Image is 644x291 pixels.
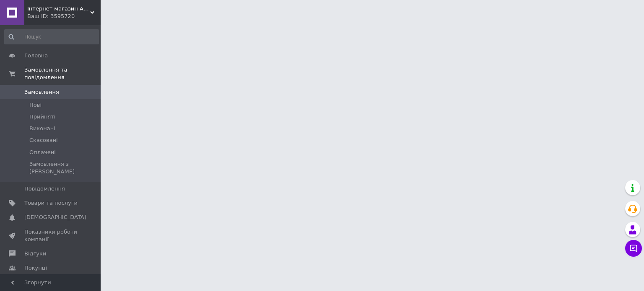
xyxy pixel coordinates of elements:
[24,228,78,243] span: Показники роботи компанії
[27,5,90,13] span: Інтернет магазин Астрей
[24,52,48,59] span: Головна
[29,101,42,109] span: Нові
[24,185,65,193] span: Повідомлення
[29,125,55,132] span: Виконані
[24,199,78,207] span: Товари та послуги
[29,136,58,144] span: Скасовані
[29,113,55,121] span: Прийняті
[24,264,47,272] span: Покупці
[4,29,99,44] input: Пошук
[24,214,86,221] span: [DEMOGRAPHIC_DATA]
[24,66,101,81] span: Замовлення та повідомлення
[27,13,101,20] div: Ваш ID: 3595720
[24,88,59,96] span: Замовлення
[29,149,56,156] span: Оплачені
[625,240,642,257] button: Чат з покупцем
[29,160,98,175] span: Замовлення з [PERSON_NAME]
[24,250,46,258] span: Відгуки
